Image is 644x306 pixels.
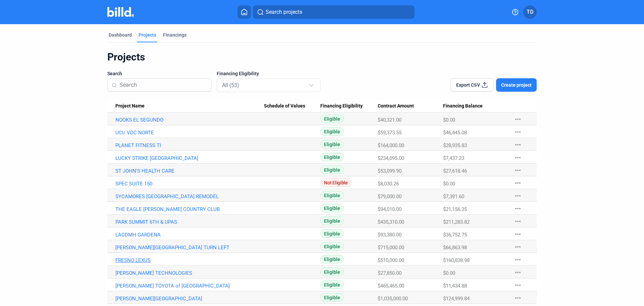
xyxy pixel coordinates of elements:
a: LUCKY STRIKE [GEOGRAPHIC_DATA] [115,155,264,161]
span: $53,099.90 [378,168,401,174]
span: Eligible [320,255,344,263]
span: Search projects [266,8,302,16]
span: $0.00 [443,181,455,187]
span: Search [107,70,122,77]
span: Eligible [320,127,344,136]
span: Eligible [320,115,344,123]
span: TD [527,8,533,16]
mat-icon: more_horiz [514,141,522,149]
mat-icon: more_horiz [514,179,522,187]
mat-icon: more_horiz [514,243,522,251]
span: $510,000.00 [378,257,404,263]
span: Project Name [115,103,145,109]
span: $93,380.00 [378,232,401,238]
span: $435,310.00 [378,219,404,225]
a: PARK SUMMIT 6TH & UPAS [115,219,264,225]
a: FRESNO LEXUS [115,257,264,263]
span: Eligible [320,217,344,225]
a: [PERSON_NAME] TECHNOLOGIES [115,270,264,276]
span: $7,391.60 [443,193,464,200]
div: Project Name [115,103,264,109]
span: $28,935.83 [443,142,467,148]
span: Financing Eligibility [217,70,259,77]
mat-icon: more_horiz [514,268,522,276]
mat-icon: more_horiz [514,217,522,225]
span: $27,618.46 [443,168,467,174]
a: [PERSON_NAME] TOYOTA of [GEOGRAPHIC_DATA] [115,283,264,289]
a: SYCAMORES [GEOGRAPHIC_DATA] REMODEL [115,193,264,200]
div: Dashboard [109,32,132,38]
span: Financing Eligibility [320,103,363,109]
span: Eligible [320,229,344,238]
div: Schedule of Values [264,103,321,109]
span: Eligible [320,140,344,148]
a: ST JOHN'S HEALTH CARE [115,168,264,174]
span: $234,095.00 [378,155,404,161]
a: SPEC SUITE 150 [115,181,264,187]
a: THE EAGLE [PERSON_NAME] COUNTRY CLUB [115,206,264,212]
span: $27,850.00 [378,270,401,276]
mat-icon: more_horiz [514,166,522,174]
div: Financing Eligibility [320,103,377,109]
a: PLANET FITNESS TI [115,142,264,148]
mat-icon: more_horiz [514,128,522,136]
span: $36,752.75 [443,232,467,238]
span: Export CSV [456,82,480,88]
div: Financings [163,32,186,38]
div: Contract Amount [378,103,443,109]
mat-icon: more_horiz [514,294,522,302]
span: Not Eligible [320,178,351,187]
span: $465,465.00 [378,283,404,289]
span: $7,437.23 [443,155,464,161]
div: Financing Balance [443,103,507,109]
button: Create project [496,78,537,92]
button: TD [523,5,537,19]
span: $0.00 [443,117,455,123]
span: $40,321.00 [378,117,401,123]
input: Search [119,78,207,92]
span: Eligible [320,242,344,251]
span: $1,035,000.00 [378,296,408,302]
span: $94,010.00 [378,206,401,212]
span: Eligible [320,153,344,161]
span: Eligible [320,268,344,276]
div: Projects [107,51,537,63]
span: $124,999.84 [443,296,470,302]
mat-icon: more_horiz [514,256,522,264]
div: Projects [139,32,156,38]
span: $11,434.88 [443,283,467,289]
span: Financing Balance [443,103,483,109]
span: Eligible [320,293,344,302]
span: $66,863.98 [443,245,467,251]
mat-icon: more_horiz [514,115,522,123]
span: Create project [501,82,532,88]
a: UCI/ VDC NORTE [115,130,264,136]
span: $59,373.55 [378,130,401,136]
span: $715,000.00 [378,245,404,251]
a: [PERSON_NAME][GEOGRAPHIC_DATA] [115,296,264,302]
img: Billd Company Logo [107,7,134,17]
span: Schedule of Values [264,103,305,109]
span: Eligible [320,166,344,174]
span: $0.00 [443,270,455,276]
span: Eligible [320,191,344,200]
mat-icon: more_horiz [514,192,522,200]
span: Eligible [320,280,344,289]
mat-select-trigger: All (53) [222,82,239,88]
a: LACDMH GARDENA [115,232,264,238]
mat-icon: more_horiz [514,281,522,289]
span: $21,156.35 [443,206,467,212]
span: $164,000.00 [378,142,404,148]
a: NOOKS EL SEGUNDO [115,117,264,123]
mat-icon: more_horiz [514,154,522,162]
span: $211,283.82 [443,219,470,225]
span: $8,030.26 [378,181,399,187]
span: Eligible [320,204,344,212]
span: $79,000.00 [378,193,401,200]
button: Search projects [253,5,415,19]
span: Contract Amount [378,103,414,109]
span: $160,838.98 [443,257,470,263]
span: $46,445.08 [443,130,467,136]
mat-icon: more_horiz [514,230,522,238]
button: Export CSV [450,78,493,92]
